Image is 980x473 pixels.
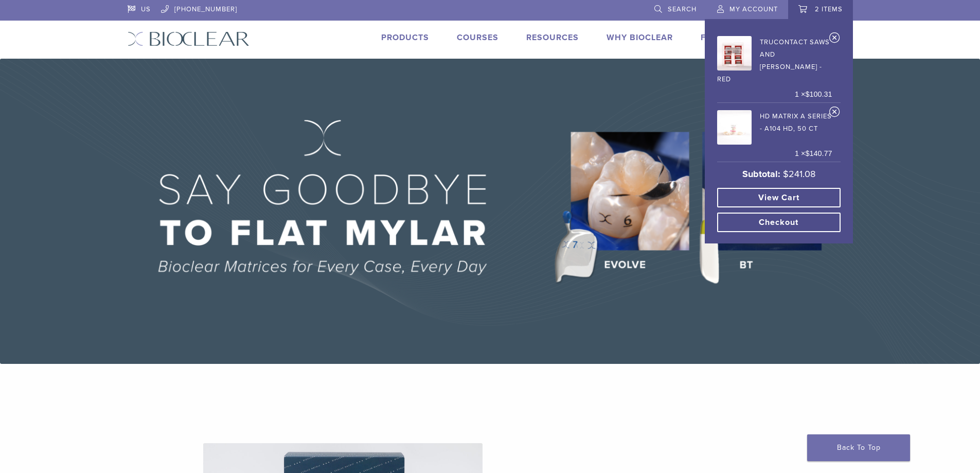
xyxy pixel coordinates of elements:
span: $ [805,149,809,157]
bdi: 100.31 [805,90,832,98]
span: 1 × [795,89,832,100]
bdi: 140.77 [805,149,832,157]
a: Checkout [717,213,841,232]
a: Resources [526,32,579,43]
span: 1 × [795,148,832,160]
a: Why Bioclear [607,32,673,43]
a: View cart [717,188,841,207]
a: TruContact Saws and [PERSON_NAME] - Red [717,33,832,85]
img: HD Matrix A Series - A104 HD, 50 ct [717,110,752,145]
a: Back To Top [807,434,910,461]
a: Remove HD Matrix A Series - A104 HD, 50 ct from cart [829,106,840,121]
a: HD Matrix A Series - A104 HD, 50 ct [717,107,832,145]
a: Remove TruContact Saws and Sanders - Red from cart [829,32,840,47]
span: $ [783,168,789,180]
span: 2 items [815,5,843,13]
span: My Account [729,5,778,13]
span: Search [668,5,697,13]
strong: Subtotal: [742,168,780,180]
span: $ [805,90,809,98]
img: Bioclear [128,31,250,46]
a: Find A Doctor [701,32,769,43]
a: Products [381,32,429,43]
bdi: 241.08 [783,168,815,180]
img: TruContact Saws and Sanders - Red [717,36,752,71]
a: Courses [457,32,498,43]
